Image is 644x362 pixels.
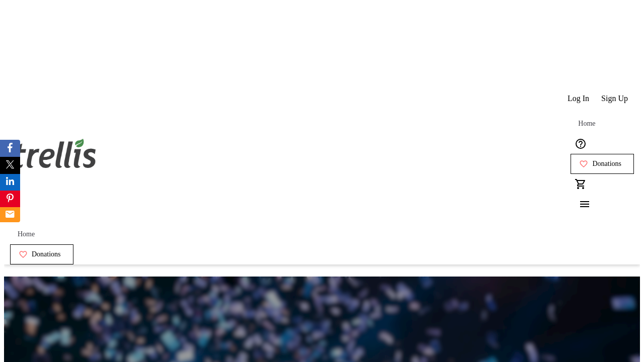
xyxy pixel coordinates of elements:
button: Log In [561,88,595,109]
a: Donations [10,244,73,264]
span: Sign Up [601,94,628,103]
span: Donations [592,160,621,168]
span: Log In [568,94,589,103]
a: Home [571,114,603,134]
button: Menu [571,194,591,214]
a: Home [10,224,42,244]
button: Help [571,134,591,154]
span: Home [18,230,35,238]
img: Orient E2E Organization r8754XgtpR's Logo [10,128,100,178]
a: Donations [571,154,634,174]
button: Sign Up [595,88,634,109]
span: Donations [32,250,61,258]
span: Home [578,120,595,128]
button: Cart [571,174,591,194]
